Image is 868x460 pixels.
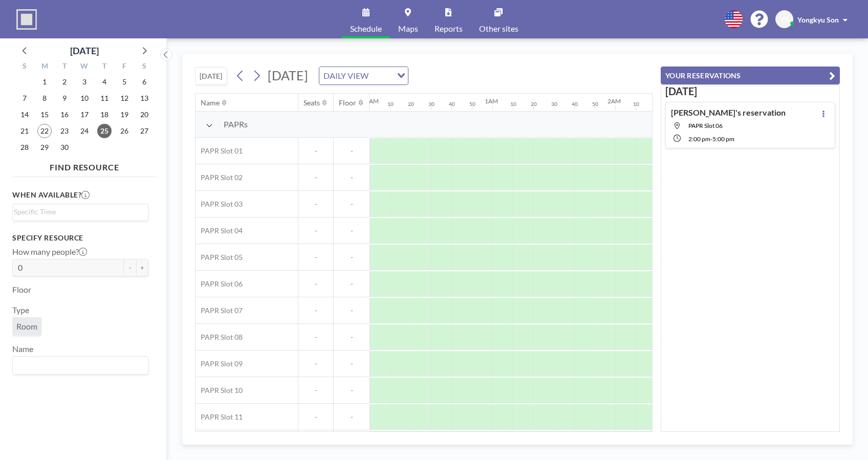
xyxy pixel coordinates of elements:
[435,25,463,33] span: Reports
[14,359,142,372] input: Search for option
[97,75,112,89] span: Thursday, September 4, 2025
[57,140,72,155] span: Tuesday, September 30, 2025
[661,67,840,84] button: YOUR RESERVATIONS
[387,101,394,107] div: 10
[350,25,382,33] span: Schedule
[13,204,148,220] div: Search for option
[17,91,32,105] span: Sunday, September 7, 2025
[372,69,391,82] input: Search for option
[37,124,52,138] span: Monday, September 22, 2025
[797,15,839,24] span: Yongkyu Son
[712,135,734,143] span: 5:00 PM
[55,60,75,74] div: T
[117,107,132,122] span: Friday, September 19, 2025
[17,124,32,138] span: Sunday, September 21, 2025
[592,101,598,107] div: 50
[671,107,786,118] h4: [PERSON_NAME]'s reservation
[339,98,356,107] div: Floor
[298,306,333,315] span: -
[224,119,248,129] span: PAPRs
[196,146,243,156] span: PAPR Slot 01
[196,306,243,315] span: PAPR Slot 07
[298,279,333,289] span: -
[551,101,557,107] div: 30
[334,333,370,342] span: -
[479,25,518,33] span: Other sites
[688,122,723,129] span: PAPR Slot 06
[196,279,243,289] span: PAPR Slot 06
[136,259,148,276] button: +
[334,173,370,182] span: -
[75,60,95,74] div: W
[12,247,87,257] label: How many people?
[196,359,243,368] span: PAPR Slot 09
[334,200,370,209] span: -
[449,101,455,107] div: 40
[201,98,220,107] div: Name
[428,101,435,107] div: 30
[485,97,498,105] div: 1AM
[298,412,333,422] span: -
[137,124,151,138] span: Saturday, September 27, 2025
[334,253,370,262] span: -
[12,344,33,354] label: Name
[298,333,333,342] span: -
[37,107,52,122] span: Monday, September 15, 2025
[114,60,134,74] div: F
[77,75,92,89] span: Wednesday, September 3, 2025
[195,67,227,85] button: [DATE]
[298,200,333,209] span: -
[12,233,148,243] h3: Specify resource
[334,146,370,156] span: -
[117,75,132,89] span: Friday, September 5, 2025
[334,306,370,315] span: -
[633,101,639,107] div: 10
[16,321,37,332] span: Room
[780,15,789,24] span: YS
[334,386,370,395] span: -
[134,60,154,74] div: S
[321,69,371,82] span: DAILY VIEW
[334,359,370,368] span: -
[17,140,32,155] span: Sunday, September 28, 2025
[57,75,72,89] span: Tuesday, September 2, 2025
[510,101,516,107] div: 10
[35,60,55,74] div: M
[77,124,92,138] span: Wednesday, September 24, 2025
[77,91,92,105] span: Wednesday, September 10, 2025
[12,158,157,172] h4: FIND RESOURCE
[298,173,333,182] span: -
[298,253,333,262] span: -
[268,68,308,83] span: [DATE]
[77,107,92,122] span: Wednesday, September 17, 2025
[196,253,243,262] span: PAPR Slot 05
[13,357,148,374] div: Search for option
[97,124,112,138] span: Thursday, September 25, 2025
[408,101,414,107] div: 20
[57,107,72,122] span: Tuesday, September 16, 2025
[137,75,151,89] span: Saturday, September 6, 2025
[572,101,578,107] div: 40
[37,140,52,155] span: Monday, September 29, 2025
[137,91,151,105] span: Saturday, September 13, 2025
[97,107,112,122] span: Thursday, September 18, 2025
[12,284,31,295] label: Floor
[334,226,370,235] span: -
[57,91,72,105] span: Tuesday, September 9, 2025
[16,9,37,30] img: organization-logo
[15,60,35,74] div: S
[196,333,243,342] span: PAPR Slot 08
[94,60,114,74] div: T
[196,200,243,209] span: PAPR Slot 03
[319,67,408,84] div: Search for option
[469,101,475,107] div: 50
[196,386,243,395] span: PAPR Slot 10
[298,226,333,235] span: -
[37,75,52,89] span: Monday, September 1, 2025
[70,43,99,58] div: [DATE]
[37,91,52,105] span: Monday, September 8, 2025
[665,85,835,98] h3: [DATE]
[362,97,379,105] div: 12AM
[117,124,132,138] span: Friday, September 26, 2025
[124,259,136,276] button: -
